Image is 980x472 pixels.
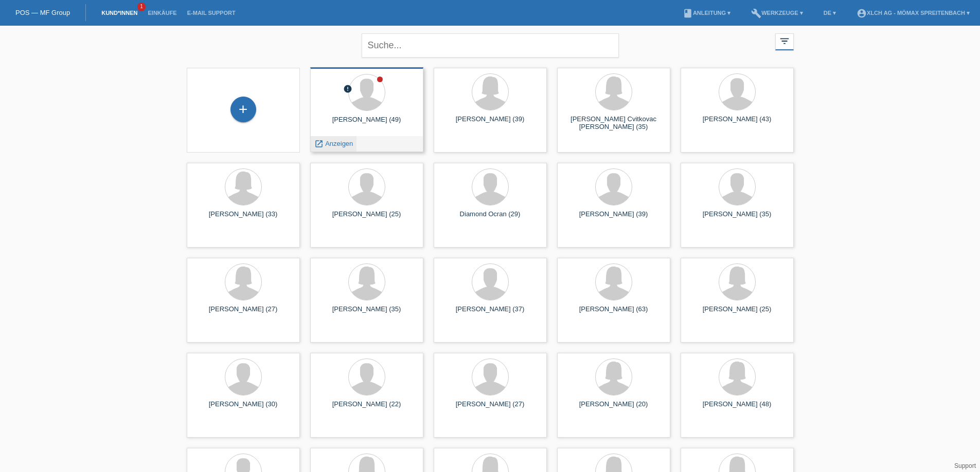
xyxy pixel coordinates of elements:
[325,140,353,147] span: Anzeigen
[851,10,975,16] a: account_circleXLCH AG - Mömax Spreitenbach ▾
[678,10,736,16] a: bookAnleitung ▾
[779,35,790,47] i: filter_list
[195,305,292,322] div: [PERSON_NAME] (27)
[689,115,786,131] div: [PERSON_NAME] (43)
[15,9,70,16] a: POS — MF Group
[442,305,539,322] div: [PERSON_NAME] (37)
[565,210,662,226] div: [PERSON_NAME] (39)
[96,10,142,16] a: Kund*innen
[689,210,786,226] div: [PERSON_NAME] (35)
[954,462,976,469] a: Support
[318,400,415,417] div: [PERSON_NAME] (22)
[231,101,256,118] div: Kund*in hinzufügen
[689,400,786,417] div: [PERSON_NAME] (48)
[565,400,662,417] div: [PERSON_NAME] (20)
[746,10,808,16] a: buildWerkzeuge ▾
[362,33,619,58] input: Suche...
[318,305,415,322] div: [PERSON_NAME] (35)
[751,8,761,18] i: build
[343,84,352,93] i: error
[343,84,352,95] div: Zurückgewiesen
[182,10,241,16] a: E-Mail Support
[689,305,786,322] div: [PERSON_NAME] (25)
[314,140,353,147] a: launch Anzeigen
[857,8,867,18] i: account_circle
[818,10,841,16] a: DE ▾
[318,116,415,132] div: [PERSON_NAME] (49)
[565,305,662,322] div: [PERSON_NAME] (63)
[683,8,693,18] i: book
[195,400,292,417] div: [PERSON_NAME] (30)
[442,210,539,226] div: Diamond Ocran (29)
[442,400,539,417] div: [PERSON_NAME] (27)
[137,3,146,11] span: 1
[195,210,292,226] div: [PERSON_NAME] (33)
[565,115,662,131] div: [PERSON_NAME] Cvitkovac [PERSON_NAME] (35)
[442,115,539,131] div: [PERSON_NAME] (39)
[142,10,182,16] a: Einkäufe
[318,210,415,226] div: [PERSON_NAME] (25)
[314,139,324,148] i: launch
